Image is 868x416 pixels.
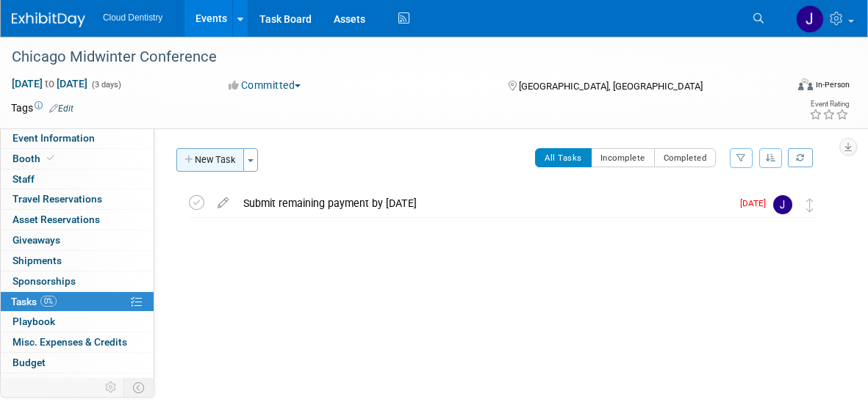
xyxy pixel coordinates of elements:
[1,332,154,352] a: Misc. Expenses & Credits
[236,191,731,216] div: Submit remaining payment by [DATE]
[719,76,850,98] div: Event Format
[12,275,76,287] span: Sponsorships
[1,353,154,373] a: Budget
[90,80,121,90] span: (3 days)
[11,101,73,115] td: Tags
[7,44,768,70] div: Chicago Midwinter Conference
[12,214,100,225] span: Asset Reservations
[11,296,57,307] span: Tasks
[124,378,154,397] td: Toggle Event Tabs
[176,148,244,172] button: New Task
[591,148,655,167] button: Incomplete
[535,148,592,167] button: All Tasks
[654,148,717,167] button: Completed
[740,198,773,208] span: [DATE]
[12,255,62,266] span: Shipments
[1,128,154,148] a: Event Information
[12,357,46,368] span: Budget
[210,197,236,210] a: edit
[98,378,124,397] td: Personalize Event Tab Strip
[806,198,814,212] i: Move task
[773,195,792,214] img: Jessica Estrada
[809,101,849,108] div: Event Rating
[1,189,154,209] a: Travel Reservations
[12,193,102,205] span: Travel Reservations
[49,103,73,114] a: Edit
[12,132,95,144] span: Event Information
[12,234,60,246] span: Giveaways
[1,230,154,250] a: Giveaways
[1,292,154,312] a: Tasks0%
[223,78,306,92] button: Committed
[47,154,54,162] i: Booth reservation complete
[12,377,111,389] span: ROI, Objectives & ROO
[1,271,154,291] a: Sponsorships
[519,81,703,92] span: [GEOGRAPHIC_DATA], [GEOGRAPHIC_DATA]
[40,296,57,307] span: 0%
[796,5,824,33] img: Jessica Estrada
[1,251,154,271] a: Shipments
[43,78,57,90] span: to
[1,373,154,393] a: ROI, Objectives & ROO
[798,79,813,90] img: Format-Inperson.png
[788,148,813,167] a: Refresh
[12,153,57,164] span: Booth
[1,312,154,332] a: Playbook
[12,173,35,185] span: Staff
[12,336,127,348] span: Misc. Expenses & Credits
[103,12,162,23] span: Cloud Dentistry
[12,315,55,327] span: Playbook
[1,149,154,169] a: Booth
[815,79,850,90] div: In-Person
[11,77,88,90] span: [DATE] [DATE]
[1,210,154,230] a: Asset Reservations
[12,12,85,27] img: ExhibitDay
[1,169,154,189] a: Staff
